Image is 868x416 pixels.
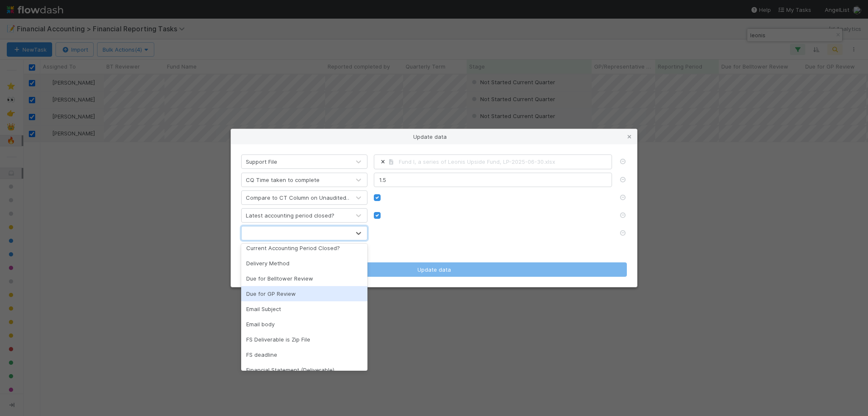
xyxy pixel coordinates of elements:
input: 0 [374,173,612,187]
button: Update data [241,262,627,277]
div: Current Accounting Period Closed? [241,240,367,256]
div: FS Deliverable is Zip File [241,332,367,347]
div: FS deadline [241,347,367,362]
a: Fund I, a series of Leonis Upside Fund, LP-2025-06-30.xlsx [399,158,555,165]
div: Financial Statement (Deliverable) [241,362,367,377]
div: Compare to CT Column on Unaudited SOI reviewed? [246,193,351,202]
div: Due for Belltower Review [241,271,367,286]
div: Email body [241,317,367,332]
div: Email Subject [241,301,367,317]
div: Update data [231,129,637,144]
div: CQ Time taken to complete [246,176,320,184]
div: Due for GP Review [241,286,367,301]
div: Latest accounting period closed? [246,211,334,220]
div: Support File [246,157,277,166]
div: Delivery Method [241,256,367,271]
